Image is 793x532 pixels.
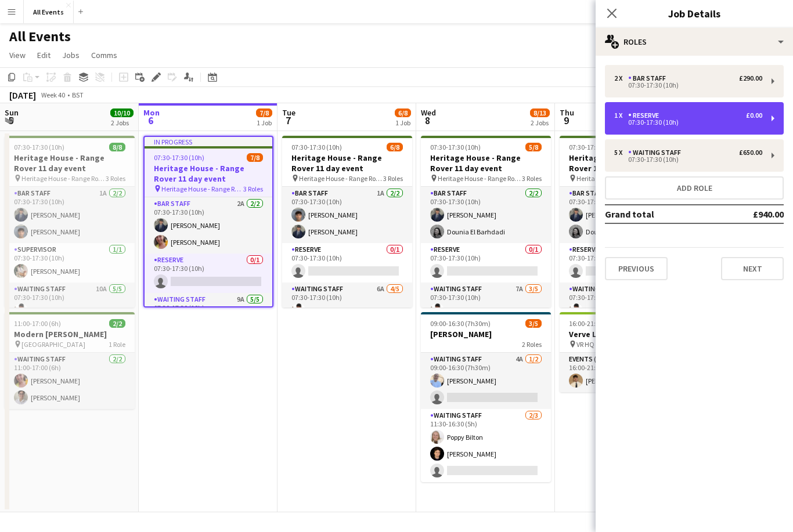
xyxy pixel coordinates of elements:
span: 7/8 [256,108,272,117]
h3: Heritage House - Range Rover 11 day event [145,163,272,184]
span: 7/8 [247,153,263,162]
span: Wed [421,107,436,118]
h3: Job Details [596,6,793,21]
div: BST [72,91,84,99]
span: Heritage House - Range Rover 11 day event [161,184,243,193]
span: Heritage House - Range Rover 11 day event [576,174,661,183]
app-card-role: Waiting Staff2/311:30-16:30 (5h)Poppy Bilton[PERSON_NAME] [421,409,551,482]
app-card-role: Supervisor1/107:30-17:30 (10h)[PERSON_NAME] [5,243,135,283]
a: Edit [33,48,55,63]
app-card-role: Waiting Staff10A5/507:30-17:30 (10h)[PERSON_NAME] [5,283,135,389]
span: 8/8 [109,143,125,151]
div: 2 Jobs [531,118,549,127]
span: Edit [37,50,51,60]
app-job-card: 07:30-17:30 (10h)8/8Heritage House - Range Rover 11 day event Heritage House - Range Rover 11 day... [5,136,135,307]
app-card-role: Reserve0/107:30-17:30 (10h) [145,254,272,293]
a: Comms [86,48,122,63]
app-card-role: Events (Event Staff)1/116:00-21:30 (5h30m)[PERSON_NAME] [560,353,690,392]
app-card-role: Waiting Staff9A5/507:30-17:30 (10h) [145,293,272,400]
td: Grand total [605,205,715,223]
span: 07:30-17:30 (10h) [154,153,204,162]
app-job-card: 11:00-17:00 (6h)2/2Modern [PERSON_NAME] [GEOGRAPHIC_DATA]1 RoleWaiting Staff2/211:00-17:00 (6h)[P... [5,312,135,409]
span: Mon [143,107,160,118]
span: 7 [280,114,295,127]
div: [DATE] [9,89,36,101]
app-job-card: 09:00-16:30 (7h30m)3/5[PERSON_NAME]2 RolesWaiting Staff4A1/209:00-16:30 (7h30m)[PERSON_NAME] Wait... [421,312,551,482]
h3: Heritage House - Range Rover 11 day event [560,153,690,173]
span: 16:00-21:30 (5h30m) [569,319,629,328]
app-job-card: 07:30-17:30 (10h)6/8Heritage House - Range Rover 11 day event Heritage House - Range Rover 11 day... [560,136,690,307]
div: 1 Job [395,118,410,127]
a: View [5,48,30,63]
app-card-role: Bar Staff2A2/207:30-17:30 (10h)[PERSON_NAME][PERSON_NAME] [145,197,272,254]
app-card-role: Waiting Staff4A1/209:00-16:30 (7h30m)[PERSON_NAME] [421,353,551,409]
span: 1 Role [109,340,125,349]
span: 3 Roles [243,184,263,193]
span: 3 Roles [383,174,403,183]
app-card-role: Waiting Staff2A4/507:30-17:30 (10h)[PERSON_NAME] [560,283,690,389]
app-card-role: Reserve0/107:30-17:30 (10h) [560,243,690,283]
button: All Events [24,1,74,23]
div: 1 Job [257,118,272,127]
span: 3/5 [525,319,542,328]
span: 6/8 [387,143,403,151]
span: Comms [91,50,117,60]
span: 07:30-17:30 (10h) [430,143,481,151]
div: 07:30-17:30 (10h) [614,157,762,162]
h3: [PERSON_NAME] [421,329,551,339]
span: 3 Roles [106,174,125,183]
h3: Heritage House - Range Rover 11 day event [5,153,135,173]
span: 07:30-17:30 (10h) [14,143,64,151]
span: Heritage House - Range Rover 11 day event [438,174,522,183]
div: 2 x [614,74,628,82]
span: 2/2 [109,319,125,328]
span: 2 Roles [522,340,542,349]
h3: Modern [PERSON_NAME] [5,329,135,339]
td: £940.00 [715,205,784,223]
div: 5 x [614,149,628,157]
app-card-role: Reserve0/107:30-17:30 (10h) [421,243,551,283]
span: 11:00-17:00 (6h) [14,319,61,328]
span: 5 [3,114,19,127]
h3: Heritage House - Range Rover 11 day event [421,153,551,173]
span: Jobs [62,50,80,60]
app-card-role: Waiting Staff7A3/507:30-17:30 (10h)[PERSON_NAME] [421,283,551,389]
app-job-card: 16:00-21:30 (5h30m)1/1Verve London Event VR HQ1 RoleEvents (Event Staff)1/116:00-21:30 (5h30m)[PE... [560,312,690,392]
div: Waiting Staff [628,149,686,157]
span: 8/13 [530,108,550,117]
span: Tue [282,107,295,118]
span: [GEOGRAPHIC_DATA] [21,340,85,349]
span: Sun [5,107,19,118]
div: Reserve [628,111,664,120]
span: 5/8 [525,143,542,151]
div: 07:30-17:30 (10h) [614,120,762,125]
span: Heritage House - Range Rover 11 day event [299,174,383,183]
span: 8 [419,114,436,127]
button: Next [721,257,784,280]
app-card-role: Bar Staff1A2/207:30-17:30 (10h)[PERSON_NAME][PERSON_NAME] [282,187,412,243]
div: Bar Staff [628,74,671,82]
span: VR HQ [576,340,594,349]
div: 07:30-17:30 (10h) [614,82,762,88]
app-job-card: 07:30-17:30 (10h)5/8Heritage House - Range Rover 11 day event Heritage House - Range Rover 11 day... [421,136,551,307]
app-card-role: Bar Staff2/207:30-17:30 (10h)[PERSON_NAME]Dounia El Barhdadi [560,187,690,243]
span: Week 40 [38,91,67,99]
div: Roles [596,28,793,56]
a: Jobs [57,48,84,63]
app-card-role: Bar Staff2/207:30-17:30 (10h)[PERSON_NAME]Dounia El Barhdadi [421,187,551,243]
app-job-card: 07:30-17:30 (10h)6/8Heritage House - Range Rover 11 day event Heritage House - Range Rover 11 day... [282,136,412,307]
span: 3 Roles [522,174,542,183]
span: 10/10 [110,108,134,117]
div: In progress07:30-17:30 (10h)7/8Heritage House - Range Rover 11 day event Heritage House - Range R... [143,136,273,307]
span: Heritage House - Range Rover 11 day event [21,174,106,183]
div: In progress [145,137,272,146]
h1: All Events [9,28,71,45]
button: Add role [605,176,784,200]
